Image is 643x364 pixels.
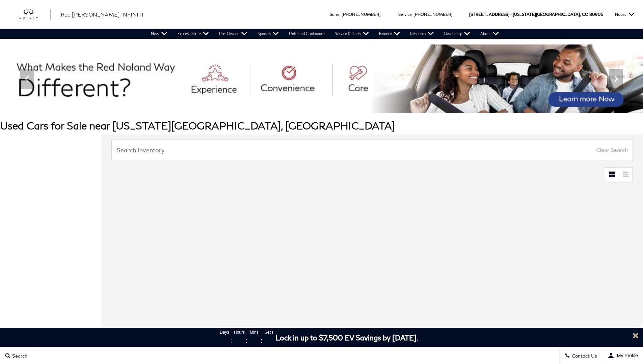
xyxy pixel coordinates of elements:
a: Ownership [439,29,475,39]
span: Service [398,12,411,17]
span: My Profile [614,353,638,358]
span: Search [10,353,27,359]
a: Express Store [172,29,214,39]
nav: Main Navigation [146,29,504,39]
span: Lock in up to $7,500 EV Savings by [DATE]. [275,333,418,342]
span: Red [PERSON_NAME] INFINITI [61,11,143,18]
a: [PHONE_NUMBER] [342,12,380,17]
a: Service & Parts [330,29,374,39]
a: infiniti [17,9,51,20]
span: : [411,12,412,17]
span: Mins [248,329,261,335]
img: INFINITI [17,9,51,20]
a: Specials [252,29,284,39]
a: [PHONE_NUMBER] [413,12,452,17]
span: : [231,335,233,345]
a: About [475,29,504,39]
span: Secs [263,329,275,335]
a: Red [PERSON_NAME] INFINITI [61,10,143,19]
a: Unlimited Confidence [284,29,330,39]
a: Finance [374,29,405,39]
a: Pre-Owned [214,29,252,39]
a: Close [632,331,640,339]
span: Days [218,329,231,335]
span: : [261,335,263,345]
span: Sales [330,12,340,17]
a: Research [405,29,439,39]
span: Hours [233,329,246,335]
a: [STREET_ADDRESS] • [US_STATE][GEOGRAPHIC_DATA], CO 80905 [469,12,603,17]
span: Contact Us [570,353,597,359]
span: : [340,12,341,17]
button: user-profile-menu [602,347,643,364]
span: : [246,335,248,345]
a: New [146,29,172,39]
input: Search Inventory [111,140,633,160]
